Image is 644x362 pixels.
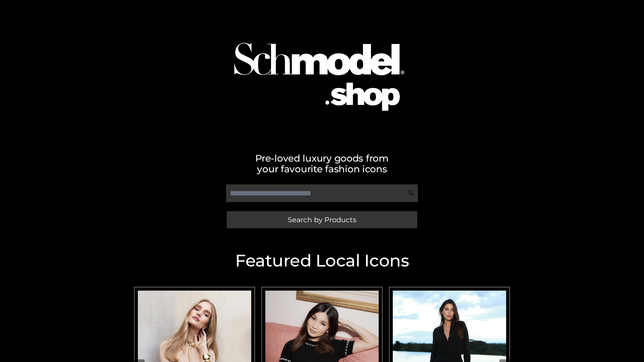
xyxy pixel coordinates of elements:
h2: Pre-loved luxury goods from your favourite fashion icons [131,153,513,174]
h2: Featured Local Icons​ [131,252,513,269]
a: Search by Products [227,211,417,228]
span: Search by Products [288,216,356,223]
img: Search Icon [408,190,415,196]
